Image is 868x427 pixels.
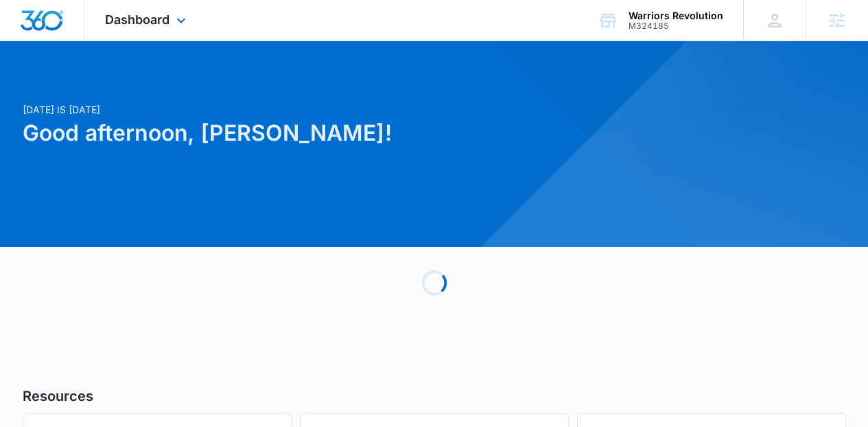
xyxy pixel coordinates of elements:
[23,102,566,117] p: [DATE] is [DATE]
[23,117,566,150] h1: Good afternoon, [PERSON_NAME]!
[23,386,846,406] h5: Resources
[629,21,723,31] div: account id
[629,10,723,21] div: account name
[105,12,169,27] span: Dashboard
